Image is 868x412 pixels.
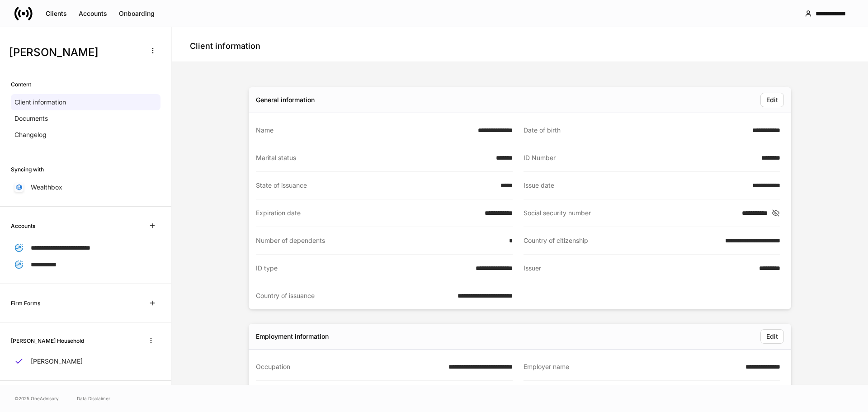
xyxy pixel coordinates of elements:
[256,291,452,300] div: Country of issuance
[11,80,31,89] h6: Content
[524,208,736,218] div: Social security number
[11,165,44,174] h6: Syncing with
[31,183,62,192] p: Wealthbox
[256,153,491,162] div: Marital status
[11,94,160,110] a: Client information
[256,332,329,341] div: Employment information
[14,114,48,123] p: Documents
[190,41,260,52] h4: Client information
[766,97,778,103] div: Edit
[31,357,83,366] p: [PERSON_NAME]
[760,93,784,107] button: Edit
[11,299,40,308] h6: Firm Forms
[79,10,107,17] div: Accounts
[256,126,472,135] div: Name
[256,95,315,104] div: General information
[11,336,84,345] h6: [PERSON_NAME] Household
[256,181,495,190] div: State of issuance
[11,222,35,230] h6: Accounts
[40,6,73,21] button: Clients
[11,179,160,195] a: Wealthbox
[256,236,504,245] div: Number of dependents
[256,264,470,273] div: ID type
[11,127,160,143] a: Changelog
[14,130,47,139] p: Changelog
[11,110,160,127] a: Documents
[524,362,740,371] div: Employer name
[119,10,155,17] div: Onboarding
[256,362,443,371] div: Occupation
[760,329,784,344] button: Edit
[766,333,778,340] div: Edit
[46,10,67,17] div: Clients
[524,181,747,190] div: Issue date
[524,126,747,135] div: Date of birth
[256,208,479,218] div: Expiration date
[77,395,110,402] a: Data Disclaimer
[113,6,160,21] button: Onboarding
[524,264,754,273] div: Issuer
[14,98,66,107] p: Client information
[73,6,113,21] button: Accounts
[524,153,756,162] div: ID Number
[11,353,160,369] a: [PERSON_NAME]
[9,45,140,60] h3: [PERSON_NAME]
[524,236,720,245] div: Country of citizenship
[14,395,59,402] span: © 2025 OneAdvisory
